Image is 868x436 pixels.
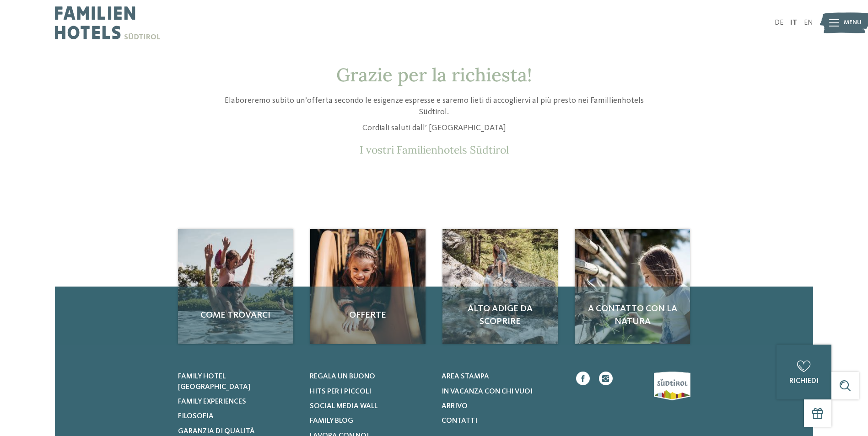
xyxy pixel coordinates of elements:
a: Area stampa [442,372,562,382]
span: A contatto con la natura [584,303,681,328]
img: Richiesta [575,229,690,344]
p: Cordiali saluti dall’ [GEOGRAPHIC_DATA] [217,122,652,134]
a: Family hotel [GEOGRAPHIC_DATA] [178,372,298,392]
span: Garanzia di qualità [178,428,255,435]
a: Regala un buono [310,372,430,382]
a: Richiesta Come trovarci [178,229,293,344]
a: Filosofia [178,411,298,421]
span: Alto Adige da scoprire [452,303,549,328]
img: Richiesta [178,229,293,344]
span: Family hotel [GEOGRAPHIC_DATA] [178,373,250,390]
p: I vostri Familienhotels Südtirol [217,144,652,156]
span: Family experiences [178,398,246,405]
span: Regala un buono [310,373,375,380]
span: Hits per i piccoli [310,388,371,395]
span: richiedi [789,378,819,385]
span: In vacanza con chi vuoi [442,388,533,395]
img: Richiesta [442,229,558,344]
span: Family Blog [310,417,353,425]
a: Richiesta Alto Adige da scoprire [442,229,558,344]
a: Social Media Wall [310,401,430,411]
p: Elaboreremo subito un’offerta secondo le esigenze espresse e saremo lieti di accogliervi al più p... [217,95,652,118]
a: DE [775,19,783,27]
a: Family Blog [310,416,430,426]
span: Grazie per la richiesta! [336,63,532,86]
img: Richiesta [310,229,426,344]
a: Richiesta A contatto con la natura [575,229,690,344]
span: Come trovarci [187,309,284,322]
a: Hits per i piccoli [310,387,430,397]
a: Contatti [442,416,562,426]
span: Filosofia [178,413,214,420]
a: Family experiences [178,397,298,407]
span: Offerte [319,309,416,322]
a: richiedi [776,345,831,399]
span: Area stampa [442,373,489,380]
span: Arrivo [442,403,468,410]
a: IT [790,19,797,27]
span: Social Media Wall [310,403,377,410]
span: Contatti [442,417,477,425]
a: EN [804,19,813,27]
a: Arrivo [442,401,562,411]
span: Menu [844,18,862,27]
a: Richiesta Offerte [310,229,426,344]
a: In vacanza con chi vuoi [442,387,562,397]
